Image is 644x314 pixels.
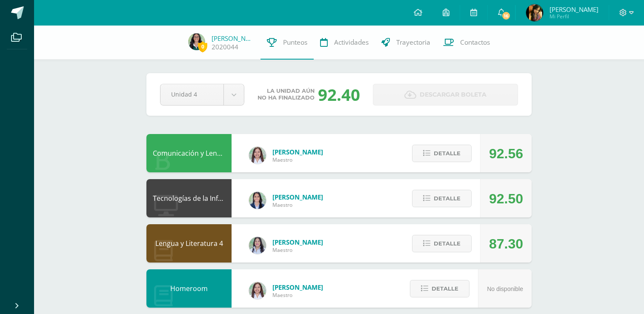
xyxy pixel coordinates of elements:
[272,148,323,156] span: [PERSON_NAME]
[146,224,232,263] div: Lengua y Literatura 4
[272,238,323,246] span: [PERSON_NAME]
[412,235,472,252] button: Detalle
[489,180,523,218] div: 92.50
[212,34,254,43] a: [PERSON_NAME]
[160,84,244,105] a: Unidad 4
[146,134,232,172] div: Comunicación y Lenguaje L3 Inglés 4
[188,33,205,50] img: a01f4c67880a69ff8ac373e37573f08f.png
[412,145,472,162] button: Detalle
[272,193,323,201] span: [PERSON_NAME]
[249,237,266,254] img: df6a3bad71d85cf97c4a6d1acf904499.png
[460,38,490,47] span: Contactos
[249,282,266,299] img: acecb51a315cac2de2e3deefdb732c9f.png
[375,26,437,60] a: Trayectoria
[437,26,496,60] a: Contactos
[198,41,207,52] span: 0
[146,269,232,308] div: Homeroom
[396,38,430,47] span: Trayectoria
[489,225,523,263] div: 87.30
[434,236,461,251] span: Detalle
[272,156,323,163] span: Maestro
[272,246,323,254] span: Maestro
[434,191,461,206] span: Detalle
[487,285,523,292] span: No disponible
[410,280,469,297] button: Detalle
[550,5,598,14] span: [PERSON_NAME]
[272,291,323,299] span: Maestro
[283,38,307,47] span: Punteos
[501,11,511,20] span: 16
[258,88,315,101] span: La unidad aún no ha finalizado
[432,281,458,297] span: Detalle
[260,26,314,60] a: Punteos
[249,147,266,164] img: acecb51a315cac2de2e3deefdb732c9f.png
[412,190,472,207] button: Detalle
[272,201,323,208] span: Maestro
[489,134,523,173] div: 92.56
[334,38,369,47] span: Actividades
[314,26,375,60] a: Actividades
[434,146,461,161] span: Detalle
[146,179,232,217] div: Tecnologías de la Información y la Comunicación 4
[272,283,323,291] span: [PERSON_NAME]
[249,192,266,209] img: 7489ccb779e23ff9f2c3e89c21f82ed0.png
[550,13,598,20] span: Mi Perfil
[212,43,238,51] a: 2020044
[420,84,487,105] span: Descargar boleta
[171,84,213,104] span: Unidad 4
[318,83,360,106] div: 92.40
[526,4,543,21] img: 247917de25ca421199a556a291ddd3f6.png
